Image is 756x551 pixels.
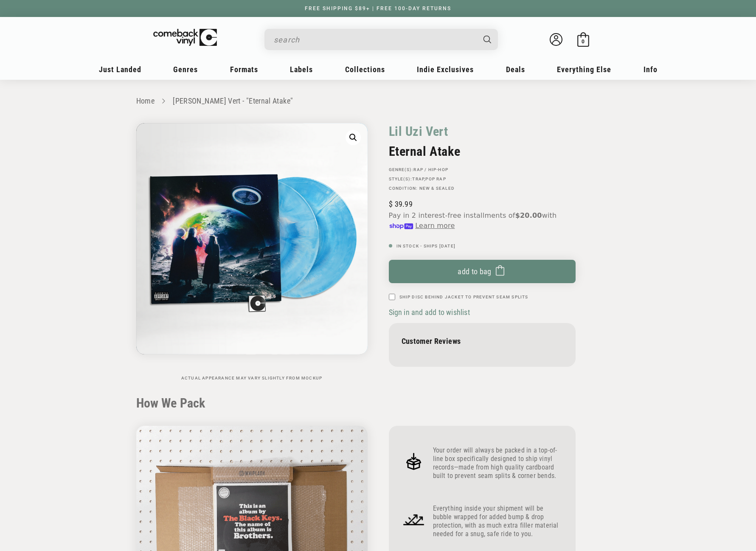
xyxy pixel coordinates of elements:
[402,449,426,474] img: Frame_4.png
[417,65,474,74] span: Indie Exclusives
[412,177,424,181] a: Trap
[399,294,528,300] label: Ship Disc Behind Jacket To Prevent Seam Splits
[557,65,611,74] span: Everything Else
[389,200,413,208] span: 39.99
[506,65,525,74] span: Deals
[230,65,258,74] span: Formats
[389,244,576,249] p: In Stock - Ships [DATE]
[433,446,563,480] p: Your order will always be packed in a top-of-line box specifically designed to ship vinyl records...
[274,31,475,48] input: search
[389,123,448,140] a: Lil Uzi Vert
[99,65,141,74] span: Just Landed
[345,65,385,74] span: Collections
[458,267,492,276] span: Add to bag
[296,6,460,11] a: FREE SHIPPING $89+ | FREE 100-DAY RETURNS
[402,507,426,532] img: Frame_4_1.png
[136,96,155,105] a: Home
[136,95,620,107] nav: breadcrumbs
[389,167,576,172] p: GENRE(S):
[389,144,576,159] h2: Eternal Atake
[402,337,563,346] p: Customer Reviews
[136,376,368,381] p: Actual appearance may vary slightly from mockup
[389,200,393,208] span: $
[582,38,585,45] span: 0
[173,65,198,74] span: Genres
[389,307,472,317] button: Sign in and add to wishlist
[389,186,576,191] p: Condition: New & Sealed
[173,96,293,105] a: [PERSON_NAME] Vert - "Eternal Atake"
[476,29,499,50] button: Search
[413,167,448,172] a: Rap / Hip-Hop
[264,29,498,50] div: Search
[389,260,576,283] button: Add to bag
[389,308,470,317] span: Sign in and add to wishlist
[644,65,658,74] span: Info
[290,65,313,74] span: Labels
[136,396,620,411] h2: How We Pack
[433,504,563,538] p: Everything inside your shipment will be bubble wrapped for added bump & drop protection, with as ...
[389,177,576,182] p: STYLE(S): ,
[136,123,368,381] media-gallery: Gallery Viewer
[425,177,446,181] a: Pop Rap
